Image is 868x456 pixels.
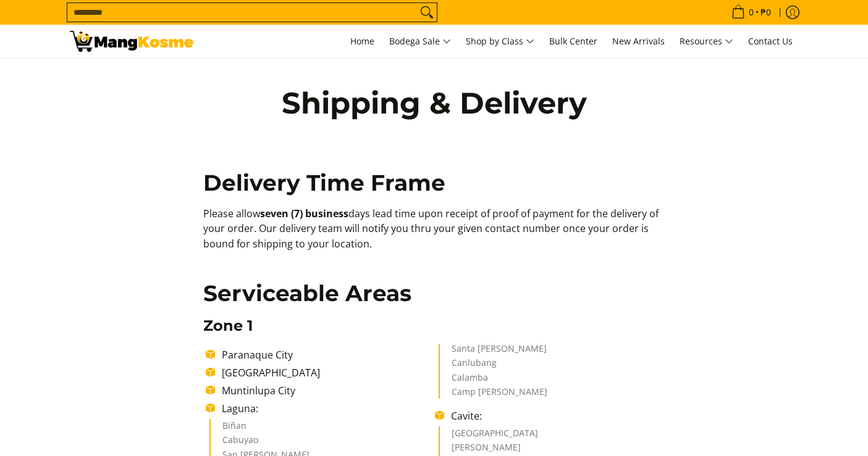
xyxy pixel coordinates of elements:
li: Canlubang [452,359,652,373]
span: Paranaque City [222,348,293,362]
img: Shipping &amp; Delivery Page l Mang Kosme: Home Appliances Warehouse Sale! [70,31,193,52]
a: Bulk Center [543,25,604,58]
h1: Shipping & Delivery [255,85,613,122]
li: Santa [PERSON_NAME] [452,344,652,359]
li: Muntinlupa City [216,383,435,398]
span: New Arrivals [612,35,665,47]
span: • [728,6,775,19]
p: Please allow days lead time upon receipt of proof of payment for the delivery of your order. Our ... [203,206,665,264]
a: Bodega Sale [383,25,457,58]
span: 0 [747,8,756,17]
span: Resources [680,34,733,49]
span: Shop by Class [466,34,534,49]
li: Camp [PERSON_NAME] [452,388,652,399]
span: ₱0 [759,8,773,17]
a: New Arrivals [606,25,671,58]
span: Bodega Sale [389,34,451,49]
a: Shop by Class [460,25,541,58]
a: Contact Us [742,25,799,58]
li: [GEOGRAPHIC_DATA] [216,365,435,380]
button: Search [417,3,437,22]
h2: Delivery Time Frame [203,169,665,197]
li: [GEOGRAPHIC_DATA] [452,429,652,444]
span: Contact Us [748,35,793,47]
span: Home [350,35,374,47]
a: Home [344,25,381,58]
li: Biñan [222,421,423,436]
h3: Zone 1 [203,317,665,335]
h2: Serviceable Areas [203,280,665,307]
a: Resources [673,25,739,58]
li: Calamba [452,373,652,388]
li: Laguna: [216,401,435,416]
span: Bulk Center [549,35,597,47]
b: seven (7) business [260,207,348,220]
li: Cabuyao [222,436,423,450]
li: Cavite: [445,408,664,423]
nav: Main Menu [206,25,799,58]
